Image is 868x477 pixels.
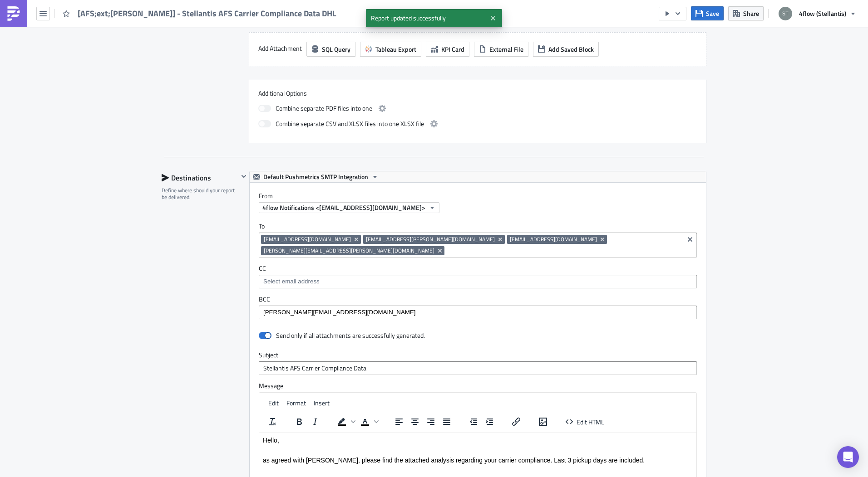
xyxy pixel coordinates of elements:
button: KPI Card [426,42,469,57]
span: [PERSON_NAME][EMAIL_ADDRESS][PERSON_NAME][DOMAIN_NAME] [264,247,434,254]
button: Decrease indent [466,415,481,428]
button: External File [474,42,528,57]
label: To [259,222,697,230]
label: Additional Options [258,89,697,97]
div: Send only if all attachments are successfully generated. [276,331,425,340]
span: [EMAIL_ADDRESS][DOMAIN_NAME] [510,236,597,243]
span: [EMAIL_ADDRESS][PERSON_NAME][DOMAIN_NAME] [366,236,495,243]
button: Insert/edit link [508,415,524,428]
span: 4flow Notifications <[EMAIL_ADDRESS][DOMAIN_NAME]> [262,203,425,212]
button: Save [691,6,724,20]
button: Tableau Export [360,42,421,57]
button: 4flow Notifications <[EMAIL_ADDRESS][DOMAIN_NAME]> [259,202,439,213]
button: Remove Tag [353,235,361,244]
span: Default Pushmetrics SMTP Integration [263,171,368,182]
button: Remove Tag [599,235,607,244]
div: Background color [334,415,357,428]
span: Combine separate PDF files into one [276,103,372,114]
button: Hide content [238,171,249,182]
button: Close [486,11,500,25]
div: Text color [357,415,380,428]
span: [EMAIL_ADDRESS][DOMAIN_NAME] [264,236,351,243]
button: Clear selected items [685,234,695,245]
span: SQL Query [322,44,350,54]
span: Tableau Export [375,44,416,54]
span: Combine separate CSV and XLSX files into one XLSX file [276,118,424,129]
button: Align right [423,415,439,428]
span: Edit HTML [577,417,604,426]
div: Destinations [162,171,238,185]
button: Clear formatting [265,415,280,428]
div: Define where should your report be delivered. [162,187,238,201]
span: [AFS;ext;[PERSON_NAME]] - Stellantis AFS Carrier Compliance Data DHL [78,8,337,19]
button: Insert/edit image [535,415,551,428]
span: Share [743,9,759,18]
label: Subject [259,351,697,359]
button: Default Pushmetrics SMTP Integration [250,171,382,182]
span: 4flow (Stellantis) [799,9,846,18]
button: Remove Tag [436,246,444,255]
input: Select em ail add ress [261,277,694,286]
span: Insert [314,398,330,408]
button: Add Saved Block [533,42,599,57]
button: Align center [407,415,423,428]
label: CC [259,264,697,273]
div: Open Intercom Messenger [837,446,859,468]
span: Save [706,9,719,18]
span: Edit [268,398,279,408]
span: Add Saved Block [548,44,594,54]
span: Report updated successfully [366,9,486,27]
span: Format [286,398,306,408]
span: KPI Card [441,44,464,54]
button: 4flow (Stellantis) [773,4,861,24]
button: Bold [291,415,307,428]
span: External File [489,44,523,54]
button: Align left [391,415,407,428]
button: Remove Tag [497,235,505,244]
label: Add Attachment [258,42,302,55]
img: PushMetrics [6,6,21,21]
label: BCC [259,295,697,303]
button: Edit HTML [562,415,608,428]
input: Select em ail add ress [261,308,694,317]
img: Avatar [778,6,793,21]
button: Increase indent [482,415,497,428]
label: Message [259,382,697,390]
label: From [259,192,706,200]
button: Share [728,6,764,20]
button: SQL Query [306,42,355,57]
button: Italic [307,415,323,428]
button: Justify [439,415,454,428]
